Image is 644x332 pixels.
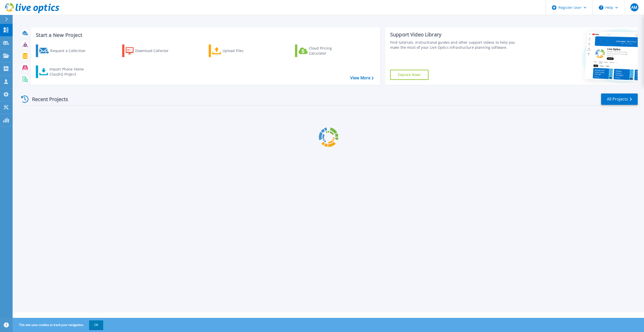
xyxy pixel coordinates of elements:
[14,320,103,329] span: This site uses cookies to track your navigation.
[390,70,428,80] a: Explore Now!
[89,320,103,329] button: OK
[36,32,373,38] h3: Start a New Project
[49,67,89,77] div: Import Phone Home CloudIQ Project
[223,46,263,56] div: Upload Files
[390,31,521,38] div: Support Video Library
[36,44,92,57] a: Request a Collection
[19,93,75,105] div: Recent Projects
[390,40,521,50] div: Find tutorials, instructional guides and other support videos to help you make the most of your L...
[122,44,178,57] a: Download Collector
[309,46,349,56] div: Cloud Pricing Calculator
[209,44,265,57] a: Upload Files
[50,46,91,56] div: Request a Collection
[631,5,637,9] span: AM
[350,76,374,80] a: View More
[601,93,638,105] a: All Projects
[295,44,351,57] a: Cloud Pricing Calculator
[135,46,176,56] div: Download Collector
